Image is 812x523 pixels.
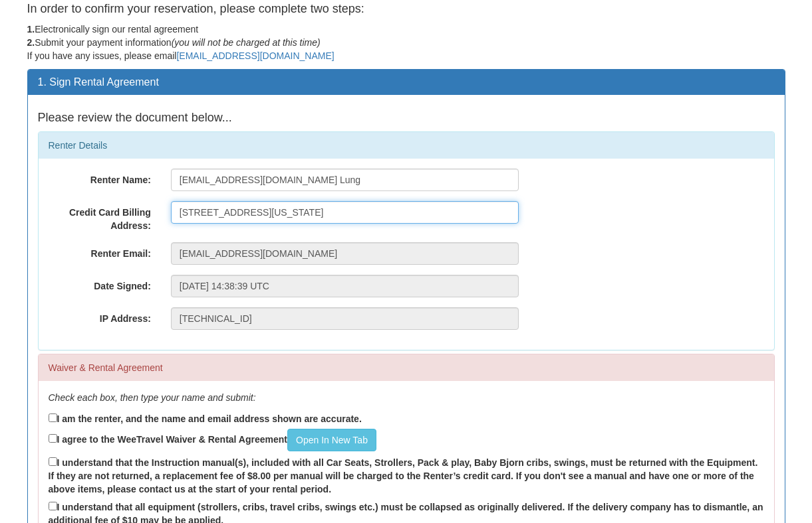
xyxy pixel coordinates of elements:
[27,37,35,48] strong: 2.
[49,434,57,443] input: I agree to the WeeTravel Waiver & Rental AgreementOpen In New Tab
[38,112,775,125] h4: Please review the document below...
[49,411,362,425] label: I am the renter, and the name and email address shown are accurate.
[49,392,256,403] em: Check each box, then type your name and submit:
[27,3,785,16] h4: In order to confirm your reservation, please complete two steps:
[39,201,161,232] label: Credit Card Billing Address:
[39,354,774,381] div: Waiver & Rental Agreement
[39,307,161,325] label: IP Address:
[172,37,321,48] em: (you will not be charged at this time)
[39,132,774,159] div: Renter Details
[27,23,785,62] p: Electronically sign our rental agreement Submit your payment information If you have any issues, ...
[38,76,775,88] h3: 1. Sign Rental Agreement
[49,429,376,451] label: I agree to the WeeTravel Waiver & Rental Agreement
[49,455,764,496] label: I understand that the Instruction manual(s), included with all Car Seats, Strollers, Pack & play,...
[49,457,57,466] input: I understand that the Instruction manual(s), included with all Car Seats, Strollers, Pack & play,...
[176,50,334,61] a: [EMAIL_ADDRESS][DOMAIN_NAME]
[49,413,57,422] input: I am the renter, and the name and email address shown are accurate.
[39,275,161,293] label: Date Signed:
[49,502,57,510] input: I understand that all equipment (strollers, cribs, travel cribs, swings etc.) must be collapsed a...
[39,242,161,260] label: Renter Email:
[27,24,35,35] strong: 1.
[287,429,376,451] a: Open In New Tab
[39,169,161,187] label: Renter Name:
